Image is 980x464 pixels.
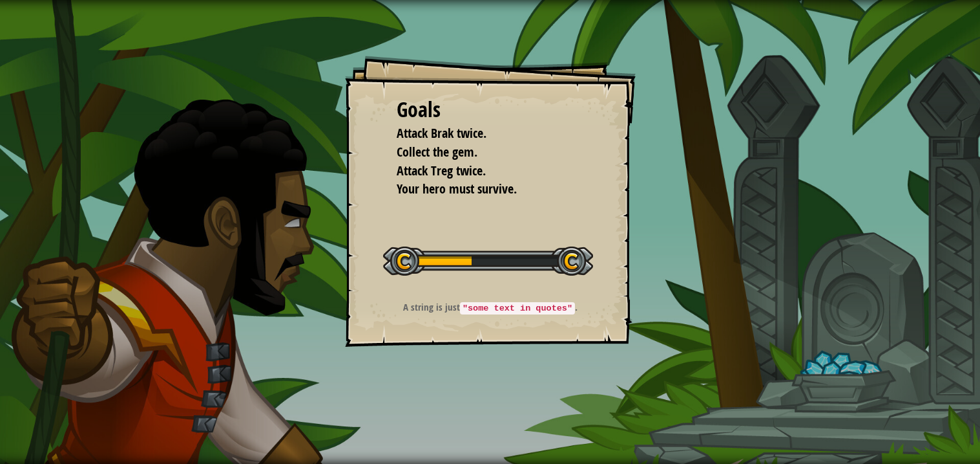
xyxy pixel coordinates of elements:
[381,124,581,143] li: Attack Brak twice.
[397,162,486,179] span: Attack Treg twice.
[397,124,486,142] span: Attack Brak twice.
[381,143,581,162] li: Collect the gem.
[397,95,584,125] div: Goals
[397,143,477,160] span: Collect the gem.
[460,302,575,315] code: "some text in quotes"
[361,300,620,315] p: A string is just .
[381,162,581,181] li: Attack Treg twice.
[397,180,517,197] span: Your hero must survive.
[381,180,581,199] li: Your hero must survive.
